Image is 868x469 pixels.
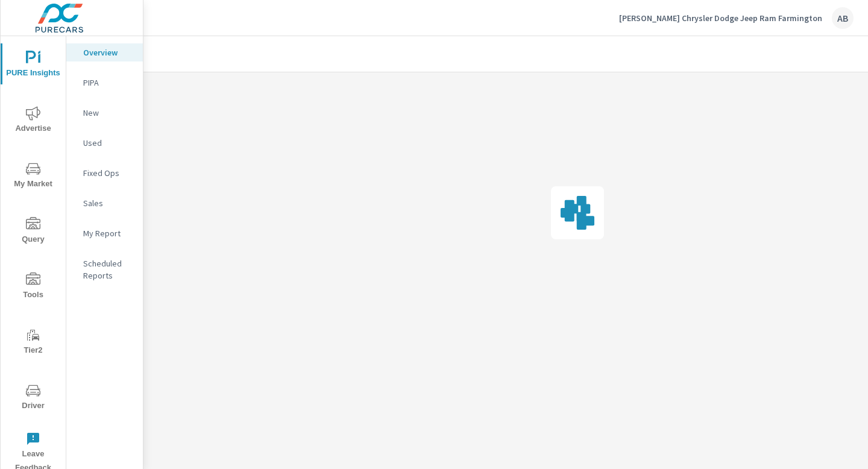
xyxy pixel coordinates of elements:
[619,13,822,24] p: [PERSON_NAME] Chrysler Dodge Jeep Ram Farmington
[83,46,133,58] p: Overview
[66,194,143,212] div: Sales
[4,383,62,413] span: Driver
[4,106,62,136] span: Advertise
[83,137,133,149] p: Used
[66,254,143,285] div: Scheduled Reports
[83,107,133,119] p: New
[4,51,62,80] span: PURE Insights
[66,74,143,92] div: PIPA
[66,134,143,152] div: Used
[83,227,133,239] p: My Report
[83,167,133,179] p: Fixed Ops
[4,217,62,247] span: Query
[66,224,143,242] div: My Report
[4,272,62,302] span: Tools
[83,197,133,209] p: Sales
[66,164,143,182] div: Fixed Ops
[4,162,62,191] span: My Market
[66,104,143,122] div: New
[4,328,62,357] span: Tier2
[83,77,133,89] p: PIPA
[66,43,143,61] div: Overview
[832,7,854,29] div: AB
[83,257,133,282] p: Scheduled Reports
